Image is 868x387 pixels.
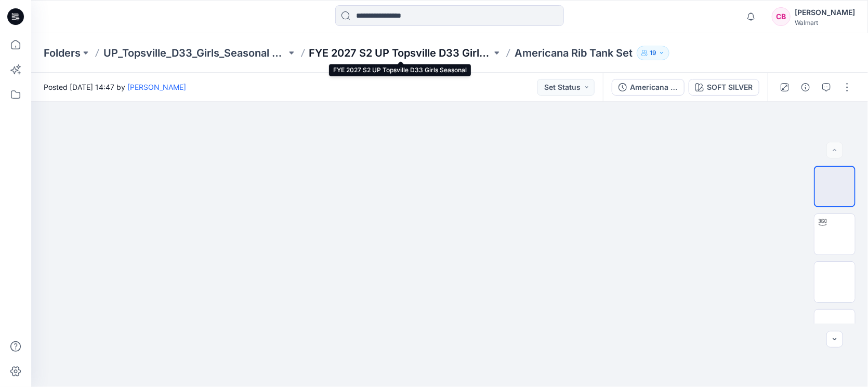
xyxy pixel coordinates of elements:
[103,46,286,60] a: UP_Topsville_D33_Girls_Seasonal Events
[44,46,81,60] a: Folders
[309,46,492,60] a: FYE 2027 S2 UP Topsville D33 Girls Seasonal
[630,82,678,93] div: Americana Rib Tank Set
[797,79,814,96] button: Details
[44,82,186,92] span: Posted [DATE] 14:47 by
[707,82,753,93] div: SOFT SILVER
[772,7,791,26] div: CB
[795,6,855,19] div: [PERSON_NAME]
[637,46,669,60] button: 19
[689,79,759,96] button: SOFT SILVER
[127,83,186,91] a: [PERSON_NAME]
[515,46,633,60] p: Americana Rib Tank Set
[650,47,656,59] p: 19
[612,79,685,96] button: Americana Rib Tank Set
[795,19,855,26] div: Walmart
